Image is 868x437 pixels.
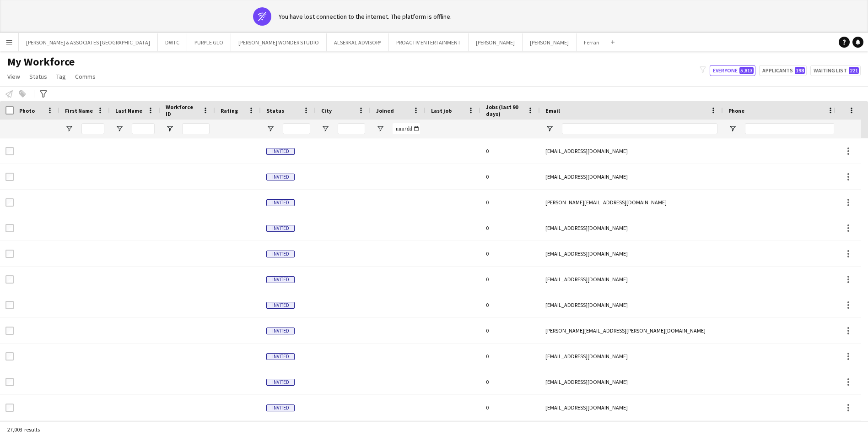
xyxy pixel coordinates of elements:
[540,318,723,343] div: [PERSON_NAME][EMAIL_ADDRESS][PERSON_NAME][DOMAIN_NAME]
[266,148,295,155] span: Invited
[376,125,384,133] button: Open Filter Menu
[5,198,14,207] input: Row Selection is disabled for this row (unchecked)
[56,72,66,81] span: Tag
[71,71,99,82] a: Comms
[283,123,310,134] input: Status Filter Input
[5,224,14,232] input: Row Selection is disabled for this row (unchecked)
[19,107,35,114] span: Photo
[132,123,155,134] input: Last Name Filter Input
[53,71,70,82] a: Tag
[540,138,723,164] div: [EMAIL_ADDRESS][DOMAIN_NAME]
[7,55,75,69] span: My Workforce
[266,199,295,206] span: Invited
[266,404,295,411] span: Invited
[540,344,723,369] div: [EMAIL_ADDRESS][DOMAIN_NAME]
[540,215,723,240] div: [EMAIL_ADDRESS][DOMAIN_NAME]
[65,107,93,114] span: First Name
[795,67,805,74] span: 198
[4,71,24,82] a: View
[266,328,295,334] span: Invited
[480,344,540,369] div: 0
[266,302,295,309] span: Invited
[7,72,20,81] span: View
[5,275,14,284] input: Row Selection is disabled for this row (unchecked)
[81,123,104,134] input: First Name Filter Input
[540,267,723,292] div: [EMAIL_ADDRESS][DOMAIN_NAME]
[431,107,452,114] span: Last job
[327,33,389,51] button: ALSERKAL ADVISORY
[115,125,124,133] button: Open Filter Menu
[469,33,523,51] button: [PERSON_NAME]
[480,267,540,292] div: 0
[480,318,540,343] div: 0
[710,65,755,76] button: Everyone5,813
[266,379,295,386] span: Invited
[266,107,284,114] span: Status
[540,190,723,215] div: [PERSON_NAME][EMAIL_ADDRESS][DOMAIN_NAME]
[266,353,295,360] span: Invited
[480,138,540,164] div: 0
[739,67,754,74] span: 5,813
[480,395,540,420] div: 0
[158,33,187,51] button: DWTC
[728,125,737,133] button: Open Filter Menu
[480,369,540,394] div: 0
[540,395,723,420] div: [EMAIL_ADDRESS][DOMAIN_NAME]
[115,107,142,114] span: Last Name
[486,104,523,117] span: Jobs (last 90 days)
[5,173,14,181] input: Row Selection is disabled for this row (unchecked)
[221,107,238,114] span: Rating
[166,125,174,133] button: Open Filter Menu
[65,125,73,133] button: Open Filter Menu
[5,327,14,335] input: Row Selection is disabled for this row (unchecked)
[26,71,51,82] a: Status
[266,174,295,180] span: Invited
[523,33,577,51] button: [PERSON_NAME]
[540,241,723,266] div: [EMAIL_ADDRESS][DOMAIN_NAME]
[728,107,744,114] span: Phone
[5,378,14,386] input: Row Selection is disabled for this row (unchecked)
[810,65,861,76] button: Waiting list221
[376,107,394,114] span: Joined
[745,123,835,134] input: Phone Filter Input
[266,276,295,283] span: Invited
[182,123,210,134] input: Workforce ID Filter Input
[540,369,723,394] div: [EMAIL_ADDRESS][DOMAIN_NAME]
[545,107,560,114] span: Email
[577,33,607,51] button: Ferrari
[562,123,717,134] input: Email Filter Input
[540,164,723,189] div: [EMAIL_ADDRESS][DOMAIN_NAME]
[266,251,295,257] span: Invited
[187,33,231,51] button: PURPLE GLO
[266,125,275,133] button: Open Filter Menu
[540,292,723,317] div: [EMAIL_ADDRESS][DOMAIN_NAME]
[545,125,554,133] button: Open Filter Menu
[759,65,807,76] button: Applicants198
[480,164,540,189] div: 0
[480,292,540,317] div: 0
[266,225,295,232] span: Invited
[321,107,332,114] span: City
[849,67,859,74] span: 221
[393,123,420,134] input: Joined Filter Input
[480,190,540,215] div: 0
[5,352,14,361] input: Row Selection is disabled for this row (unchecked)
[5,250,14,258] input: Row Selection is disabled for this row (unchecked)
[480,241,540,266] div: 0
[231,33,327,51] button: [PERSON_NAME] WONDER STUDIO
[389,33,469,51] button: PROACTIV ENTERTAINMENT
[279,12,452,21] div: You have lost connection to the internet. The platform is offline.
[19,33,158,51] button: [PERSON_NAME] & ASSOCIATES [GEOGRAPHIC_DATA]
[480,215,540,240] div: 0
[166,104,199,117] span: Workforce ID
[338,123,365,134] input: City Filter Input
[5,404,14,412] input: Row Selection is disabled for this row (unchecked)
[5,301,14,309] input: Row Selection is disabled for this row (unchecked)
[75,72,96,81] span: Comms
[29,72,47,81] span: Status
[321,125,329,133] button: Open Filter Menu
[5,147,14,155] input: Row Selection is disabled for this row (unchecked)
[38,88,49,99] app-action-btn: Advanced filters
